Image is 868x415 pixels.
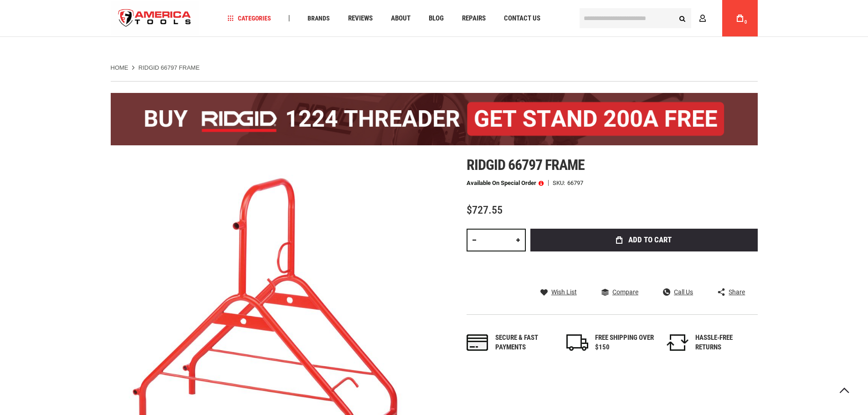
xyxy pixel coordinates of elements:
a: Repairs [458,12,490,25]
p: Available on Special Order [467,180,544,186]
strong: RIDGID 66797 FRAME [139,64,200,71]
img: shipping [566,334,588,351]
a: Contact Us [500,12,544,25]
span: Brands [308,15,330,21]
a: About [387,12,415,25]
a: Home [111,64,128,72]
button: Search [674,10,691,27]
strong: SKU [553,180,567,186]
a: store logo [111,1,199,36]
span: Add to Cart [628,236,672,244]
span: Compare [612,289,638,295]
div: 66797 [567,180,583,186]
span: Categories [227,15,271,21]
div: FREE SHIPPING OVER $150 [595,333,654,353]
a: Reviews [344,12,377,25]
span: 0 [745,20,747,25]
img: America Tools [111,1,199,36]
img: returns [667,334,688,351]
a: Call Us [663,288,693,296]
span: Wish List [551,289,577,295]
span: Share [729,289,745,295]
button: Add to Cart [530,229,758,251]
span: Ridgid 66797 frame [467,156,585,174]
div: HASSLE-FREE RETURNS [695,333,755,353]
img: payments [467,334,488,351]
div: Secure & fast payments [495,333,555,353]
a: Wish List [540,288,577,296]
a: Compare [601,288,638,296]
a: Blog [425,12,448,25]
span: Blog [429,15,444,22]
img: BOGO: Buy the RIDGID® 1224 Threader (26092), get the 92467 200A Stand FREE! [111,93,758,145]
span: Repairs [462,15,486,22]
span: $727.55 [467,204,503,216]
span: Contact Us [504,15,540,22]
a: Categories [223,12,275,25]
span: Call Us [674,289,693,295]
span: Reviews [348,15,373,22]
a: Brands [303,12,334,25]
span: About [391,15,411,22]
